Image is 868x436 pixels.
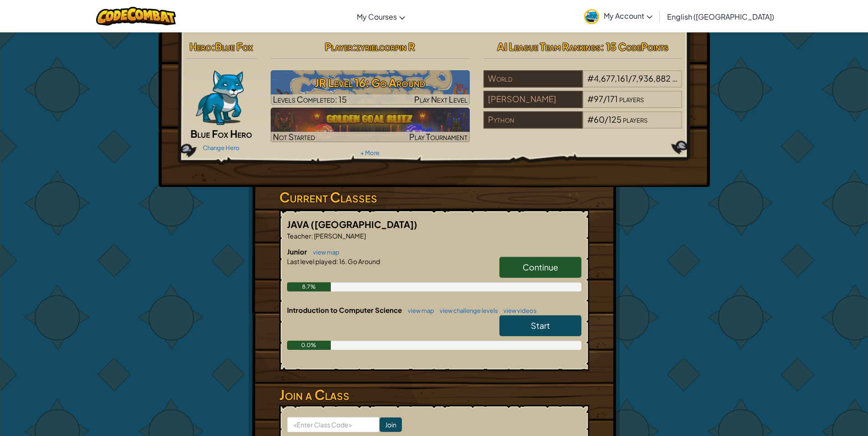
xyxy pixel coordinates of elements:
a: Python#60/125players [483,120,683,130]
span: Start [531,320,550,331]
a: World#4,677,161/7,936,882players [483,79,683,89]
span: # [587,73,594,83]
span: 4,677,161 [594,73,628,83]
input: Join [380,417,402,432]
span: [PERSON_NAME] [313,232,366,240]
a: My Account [580,2,657,31]
div: World [483,70,583,88]
span: Go Around [347,257,380,265]
span: 125 [608,114,621,125]
div: Python [483,111,583,129]
span: Introduction to Computer Science [287,306,403,314]
span: My Account [604,11,652,21]
span: : [311,232,313,240]
a: view videos [499,307,537,314]
span: / [628,73,632,83]
a: English ([GEOGRAPHIC_DATA]) [663,4,779,29]
input: <Enter Class Code> [287,417,380,432]
span: zyrielcorpin R [356,40,415,53]
img: JR Level 16: Go Around [271,70,470,105]
div: [PERSON_NAME] [483,91,583,108]
span: Levels Completed: 15 [273,94,347,104]
span: 60 [594,114,605,125]
span: players [623,114,647,125]
a: Play Next Level [271,70,470,105]
a: view map [308,249,339,256]
h3: JR Level 16: Go Around [271,73,470,93]
span: Junior [287,247,308,256]
span: Teacher [287,232,311,240]
span: Continue [523,262,558,272]
img: avatar [584,9,599,24]
img: blue-fox-paper-doll.png [195,70,244,125]
span: English ([GEOGRAPHIC_DATA]) [667,12,774,21]
span: Play Tournament [409,131,467,142]
span: # [587,114,594,125]
span: players [619,93,644,104]
a: My Courses [352,4,410,29]
span: : 15 CodePoints [601,40,668,53]
span: : [336,257,338,265]
a: + More [360,149,380,156]
a: view map [403,307,434,314]
span: Play Next Level [414,94,467,104]
span: / [605,114,608,125]
h3: Join a Class [279,384,589,405]
a: view challenge levels [435,307,498,314]
span: ([GEOGRAPHIC_DATA]) [311,218,417,230]
span: Blue Fox [215,40,253,53]
span: 171 [607,93,618,104]
span: 16. [338,257,347,265]
span: 7,936,882 [632,73,671,83]
span: Blue Fox Hero [190,127,252,140]
span: Hero [190,40,211,53]
span: AI League Team Rankings [497,40,601,53]
span: / [603,93,607,104]
span: : [353,40,356,53]
div: 8.7% [287,282,331,291]
span: My Courses [357,12,397,21]
div: 0.0% [287,341,331,350]
a: Not StartedPlay Tournament [271,108,470,142]
span: JAVA [287,218,311,230]
span: # [587,93,594,104]
span: : [211,40,215,53]
span: 97 [594,93,603,104]
img: CodeCombat logo [96,7,176,26]
a: [PERSON_NAME]#97/171players [483,99,683,110]
span: Not Started [273,131,315,142]
img: Golden Goal [271,108,470,142]
span: Player [325,40,353,53]
span: Last level played [287,257,336,265]
a: Change Hero [203,144,240,151]
h3: Current Classes [279,187,589,208]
